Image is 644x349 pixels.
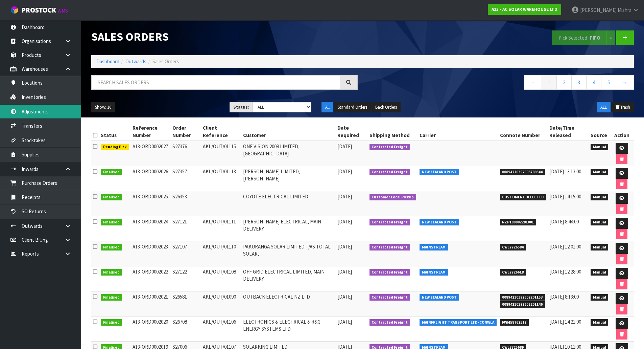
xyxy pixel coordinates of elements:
[420,219,459,226] span: NEW ZEALAND POST
[241,141,336,166] td: ONE VISION 2008 LIMITED, [GEOGRAPHIC_DATA]
[131,241,171,266] td: A13-ORD0002023
[171,241,201,266] td: S27107
[10,6,19,14] img: cube-alt.png
[101,144,129,151] span: Pending Pick
[369,144,410,151] span: Contracted Freight
[201,266,242,291] td: AKL/OUT/01108
[337,193,352,200] span: [DATE]
[368,123,418,141] th: Shipping Method
[542,75,557,90] a: 1
[241,216,336,241] td: [PERSON_NAME] ELECTRICAL, MAIN DELIVERY
[241,291,336,317] td: OUTBACK ELECTRICAL NZ LTD
[498,123,548,141] th: Connote Number
[420,244,448,251] span: MAINSTREAM
[201,141,242,166] td: AKL/OUT/01115
[101,219,122,226] span: Finalised
[241,241,336,266] td: PAKURANGA SOLAR LIMITED T/AS TOTAL SOLAR,
[91,102,115,113] button: Show: 10
[241,191,336,216] td: COYOTE ELECTRICAL LIMITED,
[101,244,122,251] span: Finalised
[91,30,358,43] h1: Sales Orders
[591,294,609,301] span: Manual
[241,123,336,141] th: Customer
[488,4,561,15] a: A13 - AC SOLAR WAREHOUSE LTD
[131,141,171,166] td: A13-ORD0002027
[334,102,371,113] button: Standard Orders
[131,166,171,191] td: A13-ORD0002026
[500,294,545,301] span: 00894210392602201153
[57,7,68,14] small: WMS
[549,243,581,250] span: [DATE] 12:01:00
[321,102,333,113] button: All
[591,169,609,176] span: Manual
[101,269,122,276] span: Finalised
[611,102,634,113] button: Trash
[101,294,122,301] span: Finalised
[580,7,617,13] span: [PERSON_NAME]
[171,141,201,166] td: S27376
[99,123,131,141] th: Status
[548,123,589,141] th: Date/Time Released
[171,191,201,216] td: S26353
[420,169,459,176] span: NEW ZEALAND POST
[337,319,352,325] span: [DATE]
[337,143,352,150] span: [DATE]
[201,317,242,342] td: AKL/OUT/01106
[500,269,526,276] span: CWL7726618
[152,58,179,65] span: Sales Orders
[549,193,581,200] span: [DATE] 14:15:00
[524,75,542,90] a: ←
[586,75,601,90] a: 4
[549,168,581,175] span: [DATE] 13:13:00
[591,144,609,151] span: Manual
[369,194,416,201] span: Customer Local Pickup
[597,102,611,113] button: ALL
[591,219,609,226] span: Manual
[131,317,171,342] td: A13-ORD0002020
[201,291,242,317] td: AKL/OUT/01090
[618,7,631,13] span: Mishra
[22,6,56,15] span: ProStock
[131,291,171,317] td: A13-ORD0002021
[131,216,171,241] td: A13-ORD0002024
[241,166,336,191] td: [PERSON_NAME] LIMITED, [PERSON_NAME]
[369,294,410,301] span: Contracted Freight
[368,75,634,92] nav: Page navigation
[500,194,546,201] span: CUSTOMER COLLECTED
[96,58,119,65] a: Dashboard
[337,218,352,225] span: [DATE]
[591,269,609,276] span: Manual
[337,268,352,275] span: [DATE]
[337,243,352,250] span: [DATE]
[171,266,201,291] td: S27122
[336,123,368,141] th: Date Required
[500,319,529,326] span: FWM58762512
[616,75,634,90] a: →
[492,6,557,12] strong: A13 - AC SOLAR WAREHOUSE LTD
[500,169,545,176] span: 00894210392603789544
[418,123,498,141] th: Carrier
[549,268,581,275] span: [DATE] 12:28:00
[241,317,336,342] td: ELECTRONICS & ELECTRICAL & R&G ENERGY SYSTEMS LTD
[549,293,579,300] span: [DATE] 8:13:00
[372,102,401,113] button: Back Orders
[337,168,352,175] span: [DATE]
[201,241,242,266] td: AKL/OUT/01110
[552,30,607,45] button: Pick Selected -FIFO
[241,266,336,291] td: OFF GRID ELECTRICAL LIMITED, MAIN DELIVERY
[171,166,201,191] td: S27357
[201,166,242,191] td: AKL/OUT/01113
[500,219,536,226] span: NZP100002281001
[101,319,122,326] span: Finalised
[420,269,448,276] span: MAINSTREAM
[171,291,201,317] td: S26581
[201,216,242,241] td: AKL/OUT/01111
[500,301,545,308] span: 00894210392602201146
[549,319,581,325] span: [DATE] 14:21:00
[171,317,201,342] td: S26708
[571,75,587,90] a: 3
[591,194,609,201] span: Manual
[91,75,340,90] input: Search sales orders
[591,244,609,251] span: Manual
[233,104,249,110] strong: Status:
